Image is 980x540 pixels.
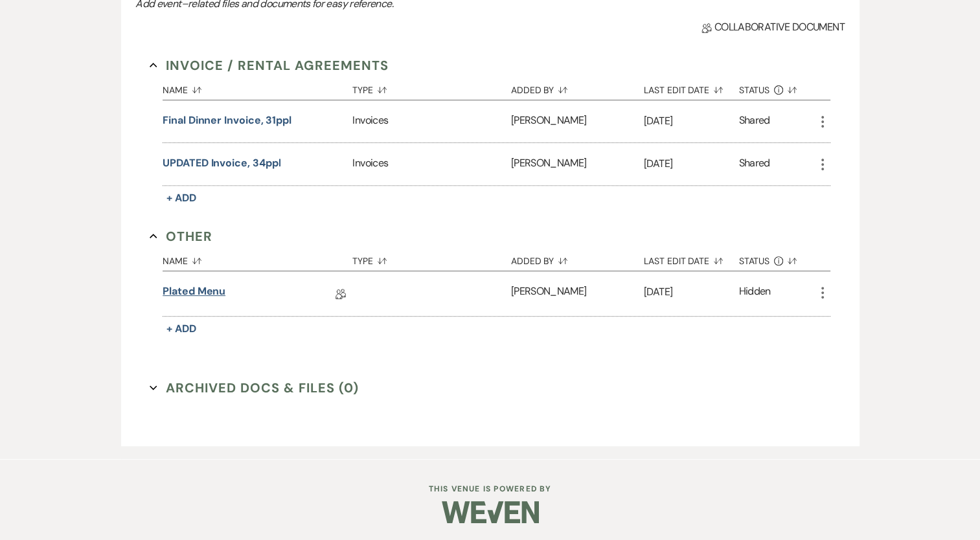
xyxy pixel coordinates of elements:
div: Shared [739,113,770,130]
span: + Add [166,322,196,335]
button: Other [150,227,212,246]
button: Name [163,75,352,100]
span: Collaborative document [701,19,844,35]
button: Name [163,246,352,271]
button: UPDATED Invoice, 34ppl [163,155,280,171]
button: Type [352,246,510,271]
span: Status [739,256,770,265]
p: [DATE] [644,113,739,129]
span: Status [739,85,770,95]
button: Status [739,75,815,100]
button: Added By [511,246,644,271]
button: Archived Docs & Files (0) [150,378,359,398]
div: [PERSON_NAME] [511,143,644,185]
button: Added By [511,75,644,100]
button: Invoice / Rental Agreements [150,56,389,75]
div: [PERSON_NAME] [511,100,644,142]
div: Invoices [352,100,510,142]
button: + Add [163,320,200,338]
button: + Add [163,189,200,207]
a: Plated Menu [163,284,225,304]
div: Invoices [352,143,510,185]
p: [DATE] [644,155,739,172]
p: [DATE] [644,284,739,300]
div: [PERSON_NAME] [511,271,644,316]
button: Last Edit Date [644,246,739,271]
div: Hidden [739,284,771,304]
button: Last Edit Date [644,75,739,100]
button: Status [739,246,815,271]
button: Final Dinner Invoice, 31ppl [163,113,291,128]
img: Weven Logo [442,489,539,535]
div: Shared [739,155,770,173]
span: + Add [166,191,196,205]
button: Type [352,75,510,100]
